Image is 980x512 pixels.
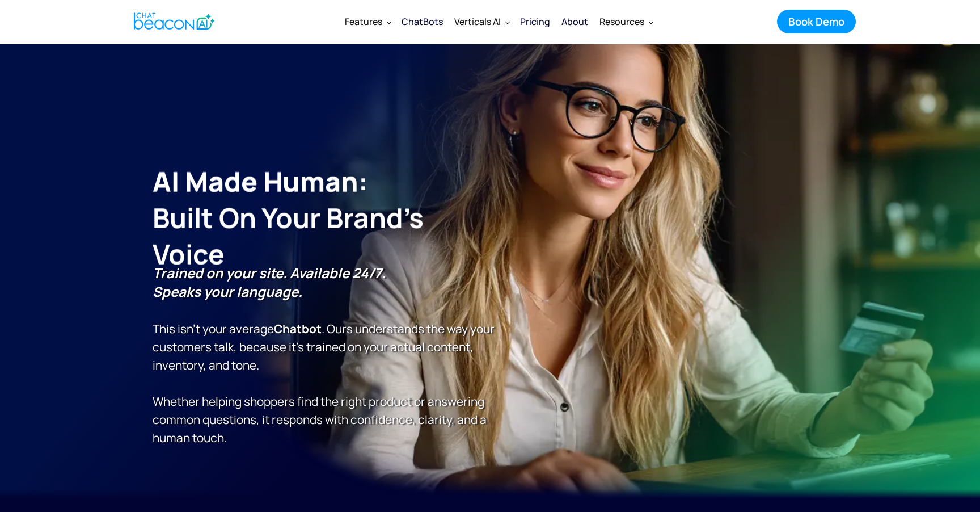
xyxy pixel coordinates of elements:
strong: Chatbot [274,321,322,337]
div: Pricing [520,14,550,30]
a: Pricing [514,7,556,36]
div: ChatBots [402,14,443,30]
img: Dropdown [387,20,391,24]
div: Verticals AI [449,8,514,35]
div: Verticals AI [454,14,501,30]
span: Built on Your Brand’s Voice [153,199,424,272]
a: About [556,7,594,36]
img: Dropdown [649,20,653,24]
div: Resources [599,14,644,30]
a: Book Demo [777,10,856,33]
div: Book Demo [788,14,844,29]
div: Features [345,14,382,30]
a: ChatBots [396,8,449,35]
h1: AI Made Human: ‍ [153,163,496,272]
div: Features [339,8,396,35]
div: About [561,14,588,30]
img: Dropdown [505,20,510,24]
p: This isn’t your average . Ours understands the way your customers talk, because it’s trained on y... [153,264,496,447]
div: Resources [594,8,658,35]
a: home [124,7,221,35]
strong: Trained on your site. Available 24/7. Speaks your language. [153,263,386,301]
